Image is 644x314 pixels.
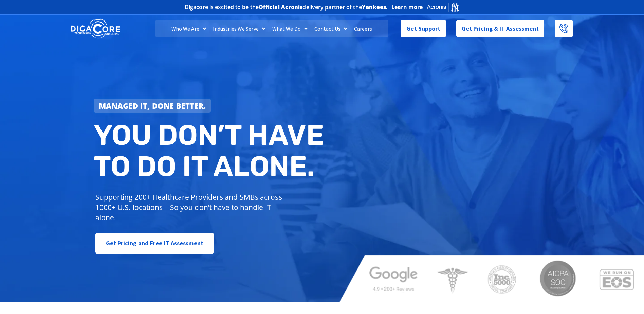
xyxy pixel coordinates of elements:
[94,120,327,182] h2: You don’t have to do IT alone.
[106,237,203,250] span: Get Pricing and Free IT Assessment
[456,20,545,37] a: Get Pricing & IT Assessment
[391,4,423,11] a: Learn more
[168,20,209,37] a: Who We Are
[462,22,539,35] span: Get Pricing & IT Assessment
[99,101,206,111] strong: Managed IT, done better.
[362,3,388,11] b: Yankees.
[351,20,375,37] a: Careers
[209,20,269,37] a: Industries We Serve
[94,99,211,113] a: Managed IT, done better.
[95,192,285,223] p: Supporting 200+ Healthcare Providers and SMBs across 1000+ U.S. locations – So you don’t have to ...
[311,20,351,37] a: Contact Us
[426,2,460,12] img: Acronis
[185,4,388,10] h2: Digacore is excited to be the delivery partner of the
[95,233,214,254] a: Get Pricing and Free IT Assessment
[406,22,440,35] span: Get Support
[269,20,311,37] a: What We Do
[71,18,120,39] img: DigaCore Technology Consulting
[401,20,446,37] a: Get Support
[259,3,303,11] b: Official Acronis
[155,20,388,37] nav: Menu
